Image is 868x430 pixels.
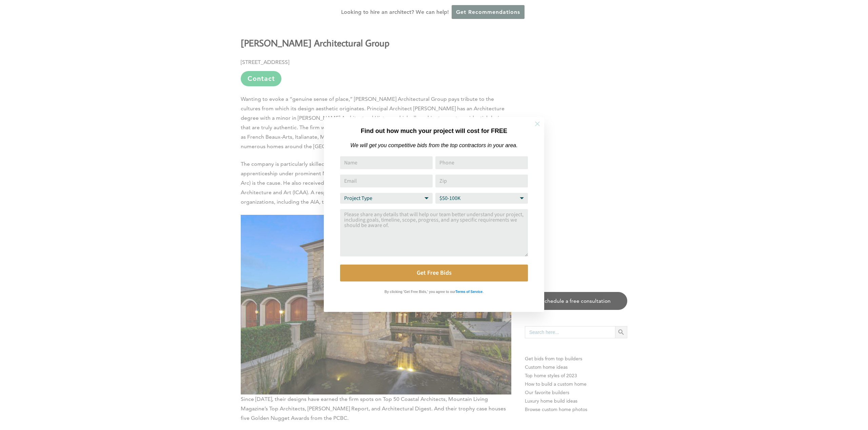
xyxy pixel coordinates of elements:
textarea: Comment or Message [340,209,528,256]
input: Email Address [340,175,433,187]
strong: . [482,290,484,294]
input: Name [340,156,433,169]
button: Get Free Bids [340,265,528,281]
select: Budget Range [435,193,528,204]
select: Project Type [340,193,433,204]
button: Close [526,112,549,136]
strong: By clicking 'Get Free Bids,' you agree to our [384,290,455,294]
input: Zip [435,175,528,187]
a: Terms of Service [455,288,482,294]
em: We will get you competitive bids from the top contractors in your area. [350,142,517,148]
input: Phone [435,156,528,169]
strong: Find out how much your project will cost for FREE [361,128,507,134]
strong: Terms of Service [455,290,482,294]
